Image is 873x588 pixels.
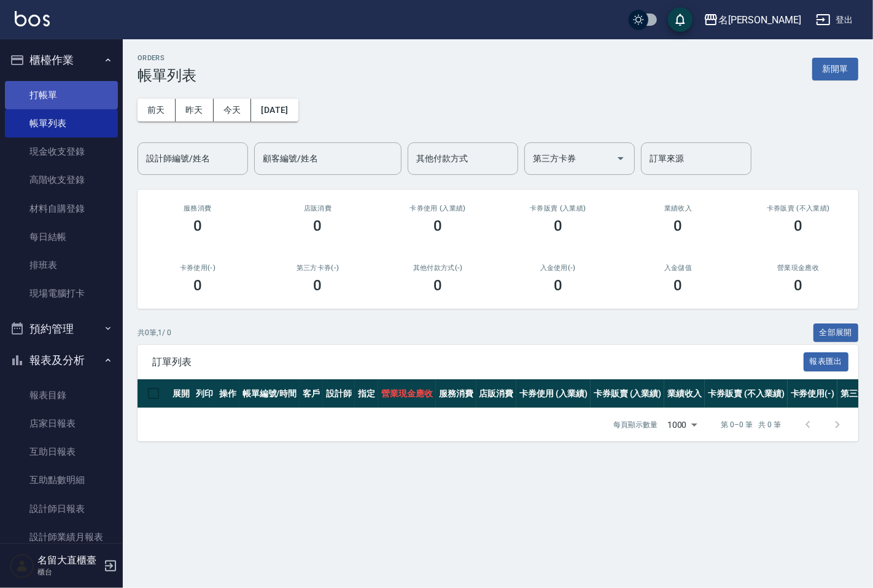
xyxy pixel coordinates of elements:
th: 卡券使用 (入業績) [516,379,591,408]
p: 每頁顯示數量 [613,419,658,430]
a: 互助日報表 [5,438,118,466]
button: [DATE] [251,99,298,122]
h3: 服務消費 [152,204,243,212]
h2: 第三方卡券(-) [273,264,363,272]
h2: 其他付款方式(-) [392,264,483,272]
p: 共 0 筆, 1 / 0 [138,327,171,338]
h2: 卡券販賣 (入業績) [513,204,603,212]
a: 排班表 [5,251,118,279]
button: 預約管理 [5,313,118,345]
button: 名[PERSON_NAME] [699,7,806,33]
th: 卡券販賣 (入業績) [591,379,665,408]
h3: 0 [554,277,562,294]
h3: 0 [314,277,322,294]
h3: 0 [433,217,442,234]
th: 操作 [216,379,239,408]
h2: 卡券使用 (入業績) [392,204,483,212]
th: 卡券使用(-) [788,379,838,408]
button: 報表匯出 [804,352,849,371]
h5: 名留大直櫃臺 [37,554,100,567]
th: 卡券販賣 (不入業績) [705,379,787,408]
div: 1000 [662,408,702,441]
h3: 0 [673,277,682,294]
a: 新開單 [812,63,858,74]
h3: 0 [794,277,802,294]
h3: 帳單列表 [138,67,196,84]
h3: 0 [193,277,202,294]
a: 店家日報表 [5,409,118,438]
div: 名[PERSON_NAME] [718,12,801,28]
img: Person [10,554,34,578]
h3: 0 [794,217,802,234]
th: 指定 [355,379,378,408]
h3: 0 [554,217,562,234]
th: 營業現金應收 [378,379,436,408]
th: 業績收入 [664,379,705,408]
th: 帳單編號/時間 [239,379,300,408]
h3: 0 [433,277,442,294]
a: 現金收支登錄 [5,137,118,166]
h2: 店販消費 [273,204,363,212]
button: 全部展開 [813,323,859,342]
p: 櫃台 [37,567,100,578]
button: Open [611,149,630,168]
a: 報表目錄 [5,381,118,409]
button: 報表及分析 [5,344,118,376]
a: 帳單列表 [5,109,118,137]
th: 店販消費 [476,379,517,408]
button: 櫃檯作業 [5,44,118,76]
button: 今天 [214,99,252,122]
h2: 卡券使用(-) [152,264,243,272]
th: 服務消費 [436,379,476,408]
a: 現場電腦打卡 [5,279,118,308]
th: 客戶 [300,379,323,408]
a: 高階收支登錄 [5,166,118,194]
th: 設計師 [323,379,355,408]
a: 每日結帳 [5,223,118,251]
a: 報表匯出 [804,355,849,367]
h3: 0 [193,217,202,234]
h2: 營業現金應收 [753,264,844,272]
a: 設計師業績月報表 [5,523,118,551]
button: 前天 [138,99,176,122]
h2: ORDERS [138,54,196,62]
button: save [668,7,693,32]
a: 打帳單 [5,81,118,109]
th: 列印 [193,379,216,408]
img: Logo [15,11,50,26]
h2: 業績收入 [633,204,724,212]
h2: 卡券販賣 (不入業績) [753,204,844,212]
button: 新開單 [812,58,858,80]
span: 訂單列表 [152,356,804,368]
h2: 入金儲值 [633,264,724,272]
p: 第 0–0 筆 共 0 筆 [721,419,781,430]
h3: 0 [673,217,682,234]
button: 昨天 [176,99,214,122]
h2: 入金使用(-) [513,264,603,272]
button: 登出 [811,9,858,31]
th: 展開 [169,379,193,408]
a: 設計師日報表 [5,495,118,523]
a: 互助點數明細 [5,466,118,494]
a: 材料自購登錄 [5,195,118,223]
h3: 0 [314,217,322,234]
